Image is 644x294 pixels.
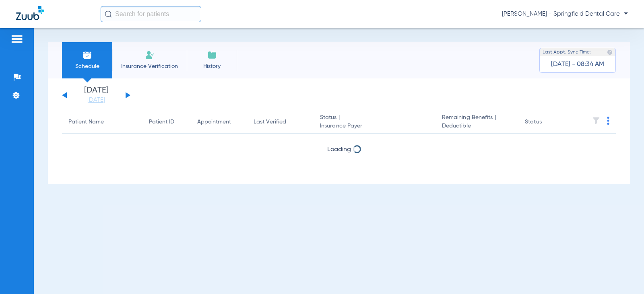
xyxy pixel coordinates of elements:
img: Search Icon [105,10,112,18]
th: Status | [314,111,436,134]
span: History [193,62,231,70]
div: Last Verified [254,118,286,126]
span: Loading [327,146,351,153]
div: Patient Name [68,118,136,126]
img: group-dot-blue.svg [607,117,609,125]
th: Status [518,111,573,134]
span: [DATE] - 08:34 AM [551,60,604,68]
div: Appointment [197,118,231,126]
div: Patient Name [68,118,104,126]
div: Patient ID [149,118,184,126]
img: Zuub Logo [16,6,44,20]
img: Schedule [83,50,92,60]
div: Appointment [197,118,241,126]
span: Last Appt. Sync Time: [543,48,591,56]
img: hamburger-icon [10,34,23,44]
input: Search for patients [101,6,201,22]
img: History [207,50,217,60]
th: Remaining Benefits | [436,111,518,134]
span: Insurance Payer [320,122,429,130]
span: Insurance Verification [118,62,181,70]
span: Schedule [68,62,106,70]
div: Last Verified [254,118,307,126]
img: last sync help info [607,49,613,55]
img: filter.svg [592,117,600,125]
img: Manual Insurance Verification [145,50,155,60]
div: Patient ID [149,118,174,126]
a: [DATE] [72,96,120,104]
span: Deductible [442,122,512,130]
span: [PERSON_NAME] - Springfield Dental Care [502,10,628,18]
li: [DATE] [72,86,120,104]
